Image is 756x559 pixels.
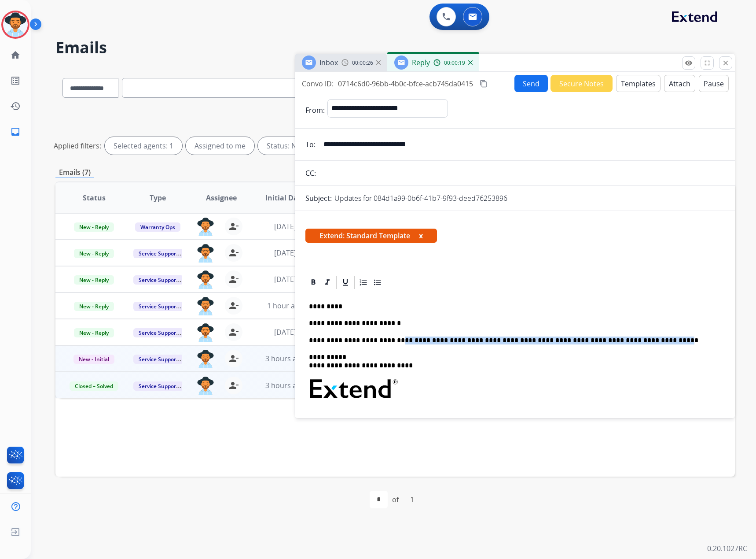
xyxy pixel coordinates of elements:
[10,101,21,111] mat-icon: history
[3,12,28,37] img: avatar
[228,248,239,258] mat-icon: person_remove
[74,328,114,337] span: New - Reply
[73,355,114,364] span: New - Initial
[228,221,239,232] mat-icon: person_remove
[74,302,114,311] span: New - Reply
[197,297,214,315] img: agent-avatar
[319,58,338,67] span: Inbox
[403,491,421,508] div: 1
[197,350,214,368] img: agent-avatar
[302,78,334,89] p: Convo ID:
[352,59,373,67] span: 00:00:26
[703,59,711,67] mat-icon: fullscreen
[550,75,613,92] button: Secure Notes
[74,249,114,258] span: New - Reply
[338,79,473,89] span: 0714c6d0-96bb-4b0c-bfce-acb745da0415
[392,494,399,505] div: of
[150,193,166,203] span: Type
[197,323,214,342] img: agent-avatar
[722,59,730,67] mat-icon: close
[412,58,430,67] span: Reply
[133,355,183,364] span: Service Support
[74,275,114,285] span: New - Reply
[228,380,239,391] mat-icon: person_remove
[54,141,101,151] p: Applied filters:
[707,543,747,554] p: 0.20.1027RC
[307,276,320,289] div: Bold
[228,327,239,337] mat-icon: person_remove
[228,274,239,285] mat-icon: person_remove
[685,59,693,67] mat-icon: remove_red_eye
[444,59,465,67] span: 00:00:19
[699,75,729,92] button: Pause
[133,381,183,391] span: Service Support
[228,353,239,364] mat-icon: person_remove
[55,39,735,56] h2: Emails
[10,50,21,60] mat-icon: home
[265,354,305,363] span: 3 hours ago
[267,301,303,311] span: 1 hour ago
[357,276,370,289] div: Ordered List
[305,139,316,150] p: To:
[197,244,214,263] img: agent-avatar
[70,381,118,391] span: Closed – Solved
[334,193,507,204] p: Updates for 084d1a99-0b6f-41b7-9f93-deed76253896
[371,276,384,289] div: Bullet List
[258,137,351,155] div: Status: New - Initial
[197,218,214,236] img: agent-avatar
[197,270,214,289] img: agent-avatar
[133,249,183,258] span: Service Support
[664,75,695,92] button: Attach
[274,327,296,337] span: [DATE]
[514,75,548,92] button: Send
[55,167,94,178] p: Emails (7)
[419,230,423,241] button: x
[83,193,106,203] span: Status
[206,193,237,203] span: Assignee
[186,137,254,155] div: Assigned to me
[616,75,661,92] button: Templates
[133,302,183,311] span: Service Support
[274,274,296,284] span: [DATE]
[274,222,296,231] span: [DATE]
[10,126,21,137] mat-icon: inbox
[265,193,305,203] span: Initial Date
[135,222,180,232] span: Warranty Ops
[305,193,332,204] p: Subject:
[105,137,182,155] div: Selected agents: 1
[133,275,183,285] span: Service Support
[480,80,488,88] mat-icon: content_copy
[305,229,437,243] span: Extend: Standard Template
[265,381,305,390] span: 3 hours ago
[133,328,183,337] span: Service Support
[197,377,214,395] img: agent-avatar
[274,248,296,258] span: [DATE]
[74,222,114,232] span: New - Reply
[305,168,316,178] p: CC:
[321,276,334,289] div: Italic
[305,105,325,115] p: From:
[228,300,239,311] mat-icon: person_remove
[339,276,352,289] div: Underline
[10,75,21,86] mat-icon: list_alt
